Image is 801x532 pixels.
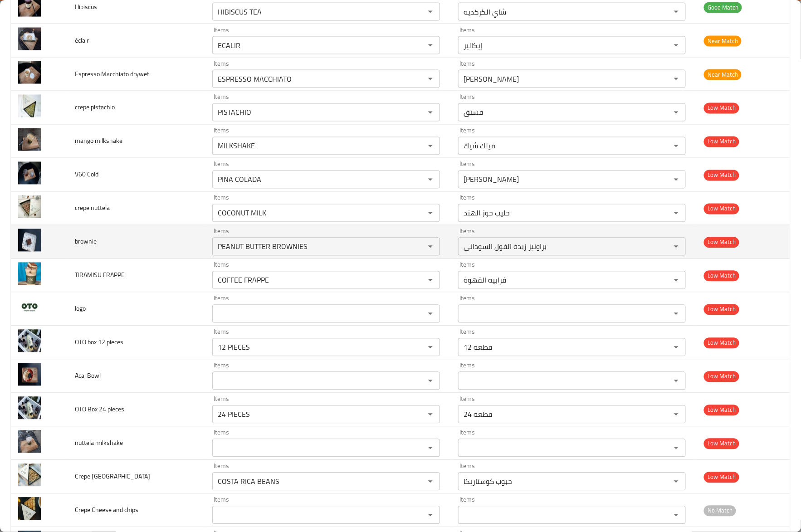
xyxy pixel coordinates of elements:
span: Acai Bowl [75,370,101,382]
img: nuttela milkshake [18,430,41,453]
button: Open [670,307,683,320]
img: OTO Box 24 pieces [18,397,41,420]
button: Open [670,73,683,85]
img: TIRAMISU FRAPPE [18,263,41,285]
span: crepe nuttela [75,202,110,214]
img: crepe nuttela [18,195,41,218]
span: Low Match [704,271,739,281]
span: crepe pistachio [75,102,115,113]
span: Crepe [GEOGRAPHIC_DATA] [75,471,150,483]
button: Open [424,39,437,52]
button: Open [424,274,437,287]
button: Open [424,341,437,354]
button: Open [670,207,683,220]
img: Acai Bowl [18,363,41,386]
button: Open [424,5,437,18]
span: Low Match [704,439,739,449]
img: crepe pistachio [18,95,41,117]
button: Open [424,240,437,253]
span: brownie [75,236,97,248]
span: Espresso Macchiato drywet [75,68,149,80]
img: éclair [18,28,41,50]
span: Low Match [704,137,739,147]
button: Open [670,106,683,119]
button: Open [424,375,437,387]
span: logo [75,303,86,315]
button: Open [670,39,683,52]
span: Low Match [704,103,739,113]
button: Open [424,106,437,119]
span: Low Match [704,237,739,248]
span: OTO Box 24 pieces [75,404,124,415]
img: V60 Cold [18,162,41,185]
button: Open [424,509,437,522]
span: Near Match [704,36,742,46]
span: éclair [75,34,89,46]
button: Open [670,408,683,421]
button: Open [670,475,683,488]
button: Open [670,509,683,522]
span: Low Match [704,405,739,415]
button: Open [424,475,437,488]
img: brownie [18,229,41,252]
button: Open [670,173,683,186]
button: Open [670,140,683,152]
button: Open [424,442,437,454]
span: Low Match [704,304,739,315]
span: Near Match [704,69,742,80]
span: nuttela milkshake [75,437,123,449]
img: Crepe Cheese and chips [18,498,41,520]
button: Open [424,173,437,186]
span: Low Match [704,170,739,181]
span: Low Match [704,338,739,348]
span: V60 Cold [75,169,98,181]
button: Open [424,408,437,421]
img: OTO box 12 pieces [18,330,41,352]
button: Open [424,207,437,220]
button: Open [670,5,683,18]
button: Open [670,240,683,253]
button: Open [424,307,437,320]
img: logo [18,296,41,319]
span: mango milkshake [75,135,122,147]
button: Open [670,274,683,287]
span: No Match [704,506,736,516]
span: Hibiscus [75,1,97,13]
img: Espresso Macchiato drywet [18,61,41,84]
button: Open [670,442,683,454]
span: OTO box 12 pieces [75,337,123,348]
span: TIRAMISU FRAPPE [75,269,125,281]
span: Low Match [704,204,739,214]
span: Low Match [704,371,739,382]
span: Crepe Cheese and chips [75,504,138,516]
span: Good Match [704,2,742,13]
button: Open [670,341,683,354]
img: Crepe Dubai [18,464,41,487]
img: mango milkshake [18,128,41,151]
span: Low Match [704,472,739,483]
button: Open [424,73,437,85]
button: Open [670,375,683,387]
button: Open [424,140,437,152]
